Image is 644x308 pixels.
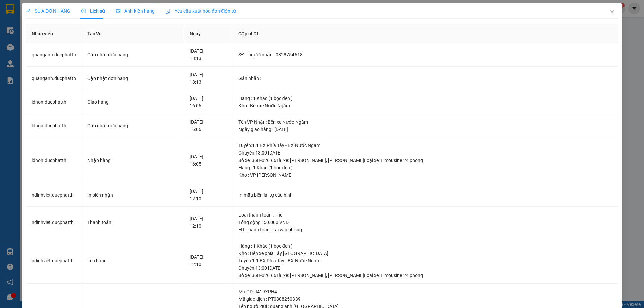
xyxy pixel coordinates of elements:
[609,10,615,15] span: close
[238,211,612,219] div: Loại thanh toán : Thu
[233,24,618,43] th: Cập nhật
[116,9,120,13] span: picture
[238,118,612,126] div: Tên VP Nhận: Bến xe Nước Ngầm
[238,295,612,303] div: Mã giao dịch : PT0808250339
[238,226,612,233] div: HT Thanh toán : Tại văn phòng
[190,95,227,109] div: [DATE] 16:06
[165,8,236,14] span: Yêu cầu xuất hóa đơn điện tử
[190,253,227,268] div: [DATE] 12:10
[238,288,612,295] div: Mã GD : I419XPH4
[238,242,612,250] div: Hàng : 1 Khác (1 bọc đen )
[184,24,233,43] th: Ngày
[26,183,82,207] td: ndinhviet.ducphatth
[26,8,70,14] span: SỬA ĐƠN HÀNG
[238,75,612,82] div: Gán nhãn :
[26,67,82,90] td: quanganh.ducphatth
[87,157,178,164] div: Nhập hàng
[87,122,178,129] div: Cập nhật đơn hàng
[165,9,171,14] img: icon
[26,9,31,13] span: edit
[87,98,178,106] div: Giao hàng
[81,9,86,13] span: clock-circle
[238,142,612,164] div: Tuyến : 1.1 BX Phía Tây - BX Nước Ngầm Chuyến: 13:00 [DATE] Số xe: 36H-026.66 Tài xế: [PERSON_NAM...
[26,207,82,238] td: ndinhviet.ducphatth
[26,238,82,284] td: ndinhviet.ducphatth
[87,219,178,226] div: Thanh toán
[190,188,227,202] div: [DATE] 12:10
[81,8,105,14] span: Lịch sử
[238,191,612,199] div: In mẫu biên lai tự cấu hình
[238,126,612,133] div: Ngày giao hàng : [DATE]
[87,191,178,199] div: In biên nhận
[238,219,612,226] div: Tổng cộng : 50.000 VND
[26,114,82,138] td: ldhon.ducphatth
[190,215,227,230] div: [DATE] 12:10
[26,90,82,114] td: ldhon.ducphatth
[238,95,612,102] div: Hàng : 1 Khác (1 bọc đen )
[190,47,227,62] div: [DATE] 18:13
[87,75,178,82] div: Cập nhật đơn hàng
[26,24,82,43] th: Nhân viên
[82,24,184,43] th: Tác Vụ
[116,8,155,14] span: Ảnh kiện hàng
[238,164,612,171] div: Hàng : 1 Khác (1 bọc đen )
[603,3,622,22] button: Close
[190,153,227,168] div: [DATE] 16:05
[26,43,82,67] td: quanganh.ducphatth
[190,118,227,133] div: [DATE] 16:06
[238,51,612,58] div: SĐT người nhận : 0828754618
[238,257,612,279] div: Tuyến : 1.1 BX Phía Tây - BX Nước Ngầm Chuyến: 13:00 [DATE] Số xe: 36H-026.66 Tài xế: [PERSON_NAM...
[87,257,178,264] div: Lên hàng
[87,51,178,58] div: Cập nhật đơn hàng
[238,102,612,109] div: Kho : Bến xe Nước Ngầm
[238,250,612,257] div: Kho : Bến xe phía Tây [GEOGRAPHIC_DATA]
[238,171,612,179] div: Kho : VP [PERSON_NAME]
[190,71,227,86] div: [DATE] 18:13
[26,137,82,183] td: ldhon.ducphatth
